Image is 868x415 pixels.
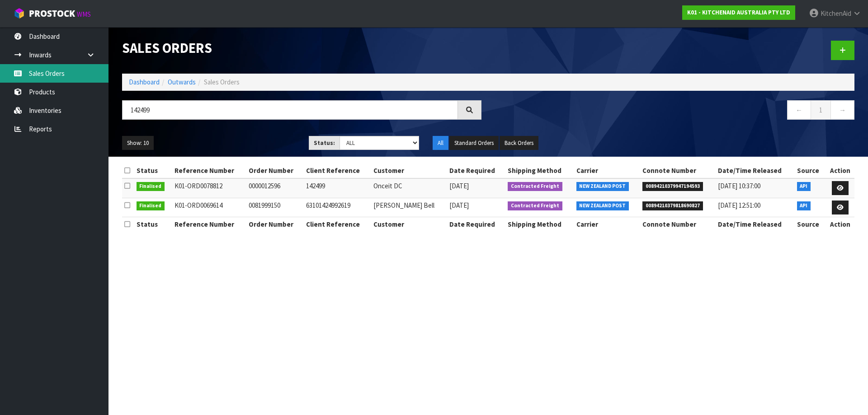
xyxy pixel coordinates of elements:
[122,136,154,150] button: Show: 10
[830,100,854,120] a: →
[797,201,811,210] span: API
[574,217,641,232] th: Carrier
[204,78,240,86] span: Sales Orders
[687,9,790,16] strong: K01 - KITCHENAID AUSTRALIA PTY LTD
[718,182,760,190] span: [DATE] 10:37:00
[137,182,165,191] span: Finalised
[718,201,760,210] span: [DATE] 12:51:00
[449,182,469,190] span: [DATE]
[134,163,172,178] th: Status
[168,78,196,86] a: Outwards
[172,217,247,232] th: Reference Number
[137,201,165,210] span: Finalised
[640,217,715,232] th: Connote Number
[371,198,447,217] td: [PERSON_NAME] Bell
[246,163,303,178] th: Order Number
[14,8,25,19] img: cube-alt.png
[246,178,303,198] td: 0000012596
[821,9,851,18] span: KitchenAid
[495,100,854,122] nav: Page navigation
[640,163,715,178] th: Connote Number
[371,163,447,178] th: Customer
[574,163,641,178] th: Carrier
[505,217,574,232] th: Shipping Method
[508,201,562,210] span: Contracted Freight
[246,217,303,232] th: Order Number
[172,198,247,217] td: K01-ORD0069614
[576,182,629,191] span: NEW ZEALAND POST
[449,201,469,210] span: [DATE]
[246,198,303,217] td: 0081999150
[787,100,811,120] a: ←
[449,136,499,150] button: Standard Orders
[826,217,854,232] th: Action
[433,136,448,150] button: All
[576,201,629,210] span: NEW ZEALAND POST
[505,163,574,178] th: Shipping Method
[797,182,811,191] span: API
[811,100,831,120] a: 1
[795,163,826,178] th: Source
[447,217,505,232] th: Date Required
[134,217,172,232] th: Status
[129,78,160,86] a: Dashboard
[172,163,247,178] th: Reference Number
[29,8,75,19] span: ProStock
[371,217,447,232] th: Customer
[642,182,703,191] span: 00894210379947194593
[508,182,562,191] span: Contracted Freight
[122,100,458,120] input: Search sales orders
[314,139,335,147] strong: Status:
[172,178,247,198] td: K01-ORD0078812
[447,163,505,178] th: Date Required
[371,178,447,198] td: Onceit DC
[716,217,795,232] th: Date/Time Released
[304,198,372,217] td: 63101424992619
[795,217,826,232] th: Source
[304,163,372,178] th: Client Reference
[304,217,372,232] th: Client Reference
[826,163,854,178] th: Action
[642,201,703,210] span: 00894210379818690827
[716,163,795,178] th: Date/Time Released
[304,178,372,198] td: 142499
[122,41,481,56] h1: Sales Orders
[77,10,91,19] small: WMS
[500,136,538,150] button: Back Orders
